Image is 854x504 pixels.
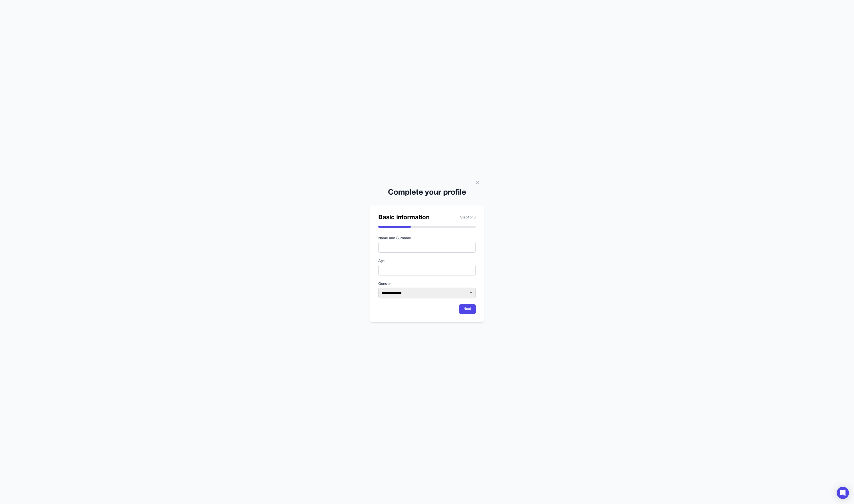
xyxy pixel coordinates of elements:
label: Name and Surname [378,236,476,241]
span: Step 1 of 3 [460,215,476,220]
label: Gender [378,282,476,287]
div: Open Intercom Messenger [837,487,849,499]
h2: Complete your profile [370,188,484,197]
label: Age [378,259,476,264]
h2: Basic information [378,214,430,222]
button: Next [459,304,476,314]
